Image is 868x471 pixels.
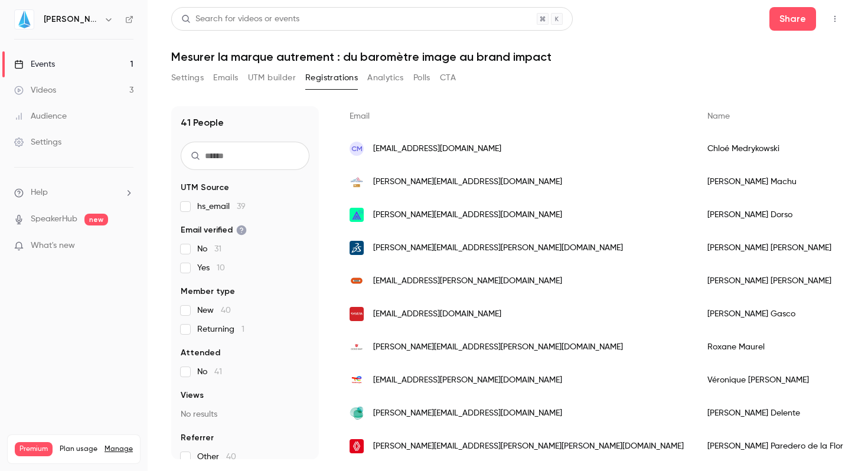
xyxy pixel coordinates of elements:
span: 10 [217,264,225,272]
span: [PERSON_NAME][EMAIL_ADDRESS][PERSON_NAME][PERSON_NAME][DOMAIN_NAME] [373,440,684,453]
div: [PERSON_NAME] [PERSON_NAME] [696,264,855,297]
img: 3ds.com [350,241,364,255]
img: renault-trucks.com [350,439,364,453]
span: 1 [242,325,244,333]
div: [PERSON_NAME] [PERSON_NAME] [696,231,855,264]
h1: 41 People [181,116,224,130]
span: Email [350,112,370,120]
div: [PERSON_NAME] Dorso [696,198,855,231]
span: 41 [214,368,222,376]
a: Manage [105,444,133,454]
span: Other [197,451,236,463]
span: [PERSON_NAME][EMAIL_ADDRESS][DOMAIN_NAME] [373,209,562,221]
span: Yes [197,262,225,274]
span: [PERSON_NAME][EMAIL_ADDRESS][PERSON_NAME][DOMAIN_NAME] [373,341,623,354]
span: [EMAIL_ADDRESS][DOMAIN_NAME] [373,308,501,320]
img: verallia.com [350,406,364,420]
p: No results [181,408,309,420]
img: systra.com [350,307,364,321]
span: UTM Source [181,182,229,194]
span: New [197,305,231,316]
div: [PERSON_NAME] Delente [696,397,855,430]
h6: [PERSON_NAME] [44,14,99,25]
span: Views [181,390,204,401]
img: totalenergies.com [350,373,364,387]
img: oddo-bhf.com [350,340,364,354]
div: Audience [14,110,67,122]
h1: Mesurer la marque autrement : du baromètre image au brand impact [171,50,844,64]
div: [PERSON_NAME] Gasco [696,297,855,331]
section: facet-groups [181,182,309,463]
span: No [197,366,222,378]
button: CTA [440,68,456,87]
span: [EMAIL_ADDRESS][PERSON_NAME][DOMAIN_NAME] [373,374,562,387]
img: bouygues-construction.com [350,274,364,288]
div: Roxane Maurel [696,331,855,364]
span: Name [707,112,730,120]
div: [PERSON_NAME] Paredero de la Flor [696,430,855,463]
span: [PERSON_NAME][EMAIL_ADDRESS][DOMAIN_NAME] [373,176,562,188]
img: JIN [15,10,34,29]
li: help-dropdown-opener [14,187,133,199]
div: Settings [14,136,61,148]
button: Emails [213,68,238,87]
span: Returning [197,323,244,335]
span: 40 [226,453,236,461]
div: Véronique [PERSON_NAME] [696,364,855,397]
span: Referrer [181,432,214,444]
button: UTM builder [248,68,296,87]
button: Analytics [367,68,404,87]
span: Member type [181,286,235,297]
span: [EMAIL_ADDRESS][PERSON_NAME][DOMAIN_NAME] [373,275,562,287]
span: Attended [181,347,220,359]
span: 40 [221,306,231,315]
span: Premium [15,442,53,456]
div: Videos [14,84,56,96]
div: [PERSON_NAME] Machu [696,165,855,198]
span: Email verified [181,224,247,236]
span: new [84,214,108,225]
span: Plan usage [60,444,97,454]
div: Chloé Medrykowski [696,132,855,165]
button: Settings [171,68,204,87]
div: Events [14,58,55,70]
a: SpeakerHub [31,213,77,225]
span: 31 [214,245,221,253]
span: No [197,243,221,255]
span: Help [31,187,48,199]
span: 39 [237,202,246,211]
span: [PERSON_NAME][EMAIL_ADDRESS][PERSON_NAME][DOMAIN_NAME] [373,242,623,254]
img: agencebabel.com [350,208,364,222]
button: Polls [413,68,430,87]
span: hs_email [197,201,246,212]
span: CM [351,143,363,154]
button: Registrations [305,68,358,87]
span: What's new [31,240,75,252]
span: [PERSON_NAME][EMAIL_ADDRESS][DOMAIN_NAME] [373,407,562,420]
div: Search for videos or events [181,13,299,25]
button: Share [769,7,816,31]
span: [EMAIL_ADDRESS][DOMAIN_NAME] [373,143,501,155]
img: saint-gobain.com [350,175,364,189]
